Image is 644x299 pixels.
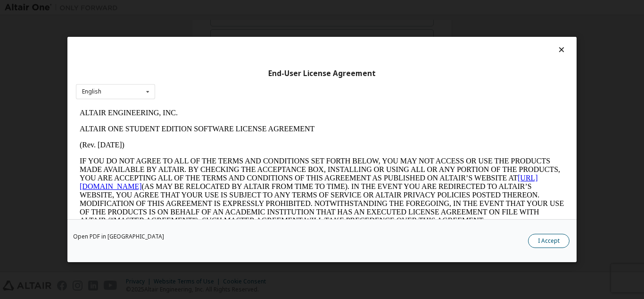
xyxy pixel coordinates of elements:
p: ALTAIR ONE STUDENT EDITION SOFTWARE LICENSE AGREEMENT [4,20,488,28]
a: Open PDF in [GEOGRAPHIC_DATA] [73,234,164,239]
div: End-User License Agreement [76,69,568,78]
p: This Altair One Student Edition Software License Agreement (“Agreement”) is between Altair Engine... [4,128,488,162]
p: (Rev. [DATE]) [4,36,488,44]
p: IF YOU DO NOT AGREE TO ALL OF THE TERMS AND CONDITIONS SET FORTH BELOW, YOU MAY NOT ACCESS OR USE... [4,52,488,120]
div: English [82,89,101,94]
p: ALTAIR ENGINEERING, INC. [4,4,488,12]
a: [URL][DOMAIN_NAME] [4,69,462,85]
button: I Accept [528,234,570,248]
